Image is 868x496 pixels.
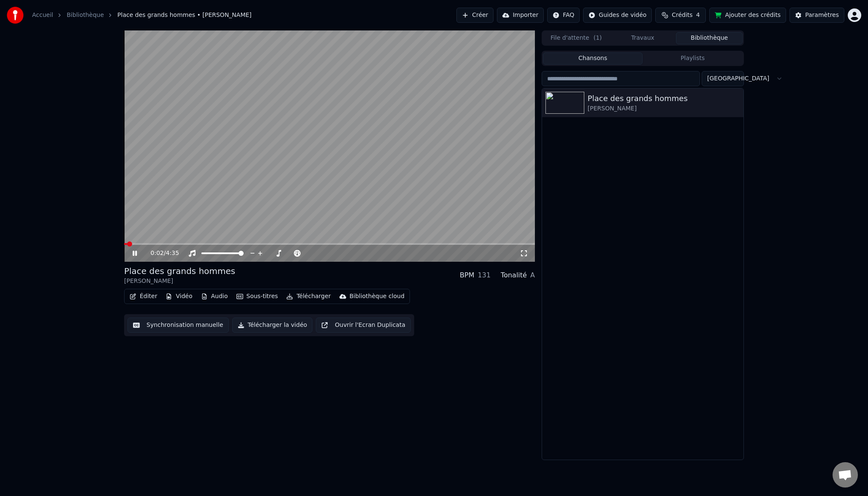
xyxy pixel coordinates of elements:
button: Télécharger la vidéo [232,318,313,333]
a: Accueil [32,11,53,19]
span: [GEOGRAPHIC_DATA] [707,74,769,83]
button: Chansons [543,52,643,65]
img: youka [7,7,24,24]
div: Place des grands hommes [124,265,235,277]
div: Place des grands hommes [588,93,740,104]
button: Travaux [610,32,676,44]
button: Synchronisation manuelle [127,318,229,333]
button: Guides de vidéo [583,8,652,23]
span: 0:02 [151,249,164,258]
span: 4 [696,11,700,19]
div: A [530,270,535,280]
button: Ouvrir l'Ecran Duplicata [316,318,411,333]
button: Audio [198,290,231,302]
button: Éditer [126,290,160,302]
span: Place des grands hommes • [PERSON_NAME] [117,11,252,19]
div: Bibliothèque cloud [350,292,404,301]
div: Ouvrir le chat [833,462,858,488]
span: Crédits [672,11,692,19]
button: FAQ [547,8,580,23]
button: Playlists [643,52,743,65]
button: Crédits4 [655,8,706,23]
div: Paramètres [805,11,839,19]
button: Créer [456,8,494,23]
a: Bibliothèque [67,11,104,19]
button: Vidéo [162,290,195,302]
span: 4:35 [166,249,179,258]
div: 131 [478,270,491,280]
div: BPM [460,270,474,280]
nav: breadcrumb [32,11,252,19]
button: Sous-titres [233,290,282,302]
div: Tonalité [501,270,527,280]
span: ( 1 ) [594,34,602,42]
div: [PERSON_NAME] [124,277,235,285]
button: File d'attente [543,32,610,44]
div: [PERSON_NAME] [588,104,740,113]
div: / [151,249,171,258]
button: Importer [497,8,544,23]
button: Bibliothèque [676,32,743,44]
button: Ajouter des crédits [709,8,786,23]
button: Paramètres [789,8,844,23]
button: Télécharger [283,290,334,302]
